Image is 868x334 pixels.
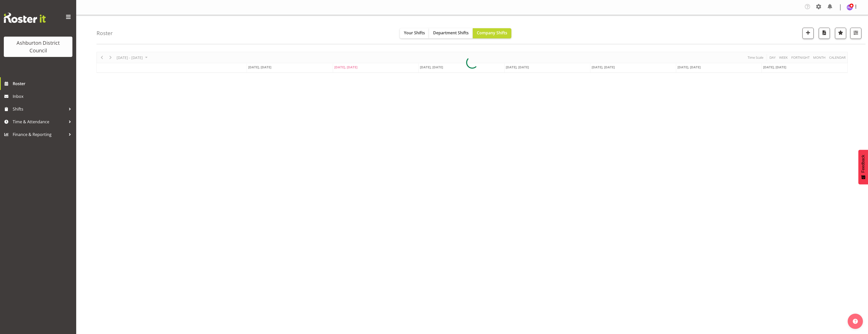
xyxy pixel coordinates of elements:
[9,39,67,54] div: Ashburton District Council
[433,30,469,36] span: Department Shifts
[858,150,868,184] button: Feedback - Show survey
[13,118,66,126] span: Time & Attendance
[835,28,846,39] button: Highlight an important date within the roster.
[13,80,74,87] span: Roster
[850,28,861,39] button: Filter Shifts
[13,93,74,100] span: Inbox
[819,28,830,39] button: Download a PDF of the roster according to the set date range.
[861,155,865,173] span: Feedback
[429,28,473,38] button: Department Shifts
[404,30,425,36] span: Your Shifts
[473,28,511,38] button: Company Shifts
[802,28,814,39] button: Add a new shift
[4,13,46,23] img: Rosterit website logo
[400,28,429,38] button: Your Shifts
[13,105,66,113] span: Shifts
[13,131,66,138] span: Finance & Reporting
[853,319,858,324] img: help-xxl-2.png
[97,30,113,36] h4: Roster
[847,4,853,10] img: hayley-dickson3805.jpg
[477,30,507,36] span: Company Shifts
